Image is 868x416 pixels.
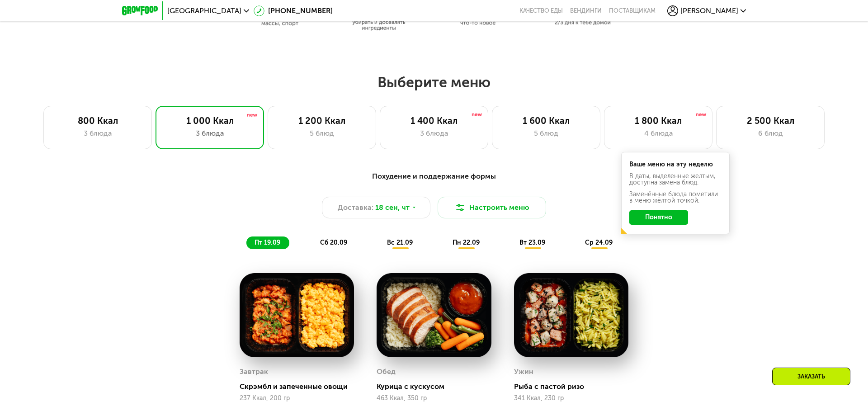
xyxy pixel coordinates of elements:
[519,7,563,14] a: Качество еды
[726,128,815,139] div: 6 блюд
[519,239,545,246] span: вт 23.09
[240,365,268,378] div: Завтрак
[514,365,533,378] div: Ужин
[167,7,241,14] span: [GEOGRAPHIC_DATA]
[613,115,703,126] div: 1 800 Ккал
[613,128,703,139] div: 4 блюда
[240,382,361,391] div: Скрэмбл и запеченные овощи
[165,128,255,139] div: 3 блюда
[254,5,333,16] a: [PHONE_NUMBER]
[377,365,396,378] div: Обед
[438,197,546,218] button: Настроить меню
[585,239,613,246] span: ср 24.09
[629,161,722,168] div: Ваше меню на эту неделю
[514,382,636,391] div: Рыба с пастой ризо
[53,128,142,139] div: 3 блюда
[166,171,702,182] div: Похудение и поддержание формы
[453,239,480,246] span: пн 22.09
[389,128,479,139] div: 3 блюда
[389,115,479,126] div: 1 400 Ккал
[277,115,367,126] div: 1 200 Ккал
[680,7,738,14] span: [PERSON_NAME]
[629,210,688,225] button: Понятно
[772,368,850,385] div: Заказать
[165,115,255,126] div: 1 000 Ккал
[629,191,722,204] div: Заменённые блюда пометили в меню жёлтой точкой.
[726,115,815,126] div: 2 500 Ккал
[29,73,839,91] h2: Выберите меню
[501,115,591,126] div: 1 600 Ккал
[501,128,591,139] div: 5 блюд
[375,202,410,213] span: 18 сен, чт
[377,382,498,391] div: Курица с кускусом
[629,173,722,186] div: В даты, выделенные желтым, доступна замена блюд.
[320,239,347,246] span: сб 20.09
[514,395,628,402] div: 341 Ккал, 230 гр
[338,202,373,213] span: Доставка:
[277,128,367,139] div: 5 блюд
[255,239,280,246] span: пт 19.09
[570,7,602,14] a: Вендинги
[609,7,656,14] div: поставщикам
[387,239,413,246] span: вс 21.09
[377,395,491,402] div: 463 Ккал, 350 гр
[53,115,142,126] div: 800 Ккал
[240,395,354,402] div: 237 Ккал, 200 гр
